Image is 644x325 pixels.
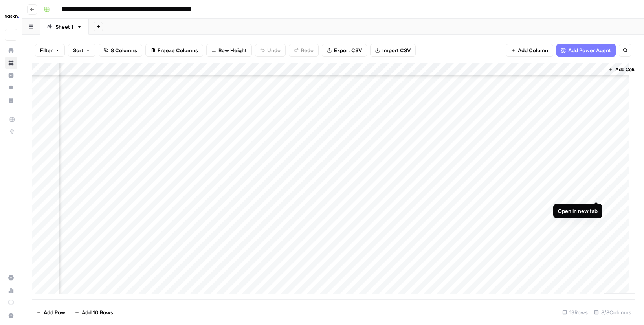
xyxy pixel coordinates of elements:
a: Home [5,44,17,57]
span: Redo [301,46,314,54]
div: Sheet 1 [55,23,73,31]
button: Sort [68,44,95,57]
a: Insights [5,69,17,82]
button: Workspace: Haskn [5,6,17,26]
span: Filter [40,46,53,54]
button: Export CSV [322,44,367,57]
button: Undo [255,44,286,57]
button: 8 Columns [99,44,142,57]
button: Add Power Agent [556,44,616,57]
span: Undo [267,46,281,54]
div: 19 Rows [559,306,591,319]
a: Sheet 1 [40,19,89,35]
div: 8/8 Columns [591,306,635,319]
span: Freeze Columns [158,46,198,54]
span: Add Column [518,46,548,54]
span: Add Column [615,66,643,73]
div: Open in new tab [558,207,598,215]
a: Settings [5,272,17,284]
button: Add 10 Rows [70,306,118,319]
button: Filter [35,44,65,57]
button: Import CSV [370,44,416,57]
span: Export CSV [334,46,362,54]
a: Learning Hub [5,297,17,309]
button: Add Column [506,44,553,57]
a: Your Data [5,94,17,107]
span: 8 Columns [111,46,137,54]
span: Sort [73,46,83,54]
button: Add Row [32,306,70,319]
span: Add Row [44,308,65,316]
img: Haskn Logo [5,9,19,23]
span: Import CSV [382,46,411,54]
button: Freeze Columns [145,44,203,57]
button: Row Height [206,44,252,57]
button: Redo [289,44,319,57]
span: Add Power Agent [568,46,611,54]
a: Opportunities [5,82,17,94]
span: Add 10 Rows [82,308,113,316]
a: Browse [5,57,17,69]
button: Help + Support [5,309,17,322]
span: Row Height [218,46,247,54]
a: Usage [5,284,17,297]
